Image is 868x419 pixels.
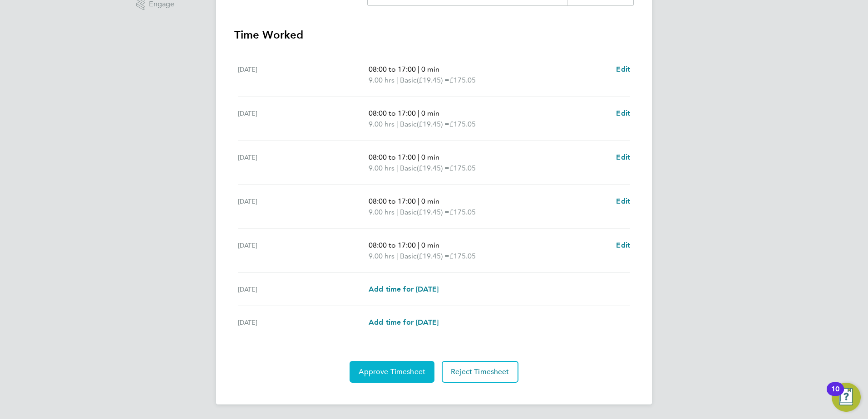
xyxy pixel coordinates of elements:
[238,108,369,130] div: [DATE]
[831,389,839,401] div: 10
[369,120,395,128] span: 9.00 hrs
[616,64,630,75] a: Edit
[417,120,449,128] span: (£19.45) =
[396,252,398,260] span: |
[369,208,395,216] span: 9.00 hrs
[400,119,417,130] span: Basic
[417,208,449,216] span: (£19.45) =
[417,252,449,260] span: (£19.45) =
[359,367,425,376] span: Approve Timesheet
[449,76,476,84] span: £175.05
[369,109,416,117] span: 08:00 to 17:00
[616,240,630,251] a: Edit
[449,208,476,216] span: £175.05
[369,197,416,205] span: 08:00 to 17:00
[418,109,419,117] span: |
[369,153,416,161] span: 08:00 to 17:00
[832,383,861,412] button: Open Resource Center, 10 new notifications
[421,197,439,205] span: 0 min
[418,241,419,249] span: |
[369,76,395,84] span: 9.00 hrs
[417,76,449,84] span: (£19.45) =
[400,163,417,174] span: Basic
[417,164,449,172] span: (£19.45) =
[400,207,417,218] span: Basic
[369,318,439,326] span: Add time for [DATE]
[350,361,434,383] button: Approve Timesheet
[616,65,630,73] span: Edit
[369,252,395,260] span: 9.00 hrs
[616,197,630,205] span: Edit
[396,76,398,84] span: |
[449,252,476,260] span: £175.05
[442,361,518,383] button: Reject Timesheet
[369,241,416,249] span: 08:00 to 17:00
[238,196,369,218] div: [DATE]
[449,120,476,128] span: £175.05
[238,240,369,262] div: [DATE]
[451,367,509,376] span: Reject Timesheet
[616,152,630,163] a: Edit
[400,75,417,86] span: Basic
[418,153,419,161] span: |
[421,241,439,249] span: 0 min
[369,284,439,295] a: Add time for [DATE]
[418,197,419,205] span: |
[616,108,630,119] a: Edit
[149,0,174,8] span: Engage
[238,317,369,328] div: [DATE]
[418,65,419,73] span: |
[238,152,369,174] div: [DATE]
[369,65,416,73] span: 08:00 to 17:00
[396,120,398,128] span: |
[400,251,417,262] span: Basic
[234,28,634,42] h3: Time Worked
[421,65,439,73] span: 0 min
[396,164,398,172] span: |
[449,164,476,172] span: £175.05
[369,285,439,293] span: Add time for [DATE]
[369,317,439,328] a: Add time for [DATE]
[421,153,439,161] span: 0 min
[616,241,630,249] span: Edit
[396,208,398,216] span: |
[616,109,630,117] span: Edit
[616,153,630,161] span: Edit
[616,196,630,207] a: Edit
[238,64,369,86] div: [DATE]
[421,109,439,117] span: 0 min
[238,284,369,295] div: [DATE]
[369,164,395,172] span: 9.00 hrs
